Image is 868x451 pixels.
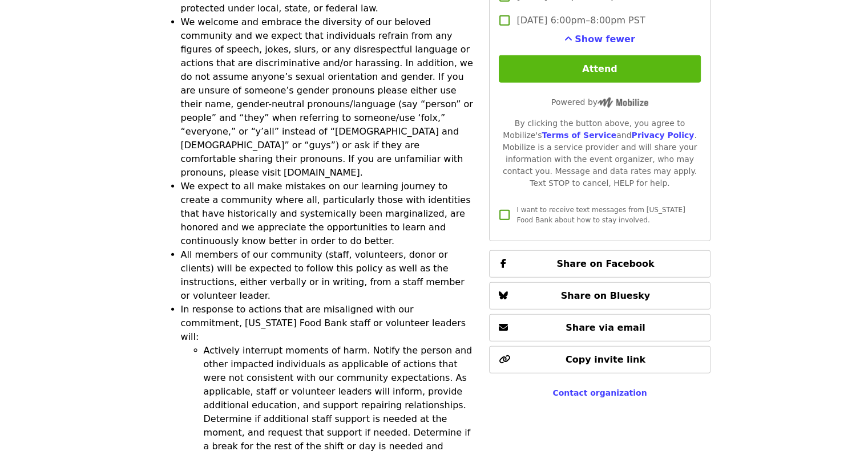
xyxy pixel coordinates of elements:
[516,206,685,224] span: I want to receive text messages from [US_STATE] Food Bank about how to stay involved.
[489,282,710,310] button: Share on Bluesky
[489,250,710,278] button: Share on Facebook
[561,290,651,301] span: Share on Bluesky
[552,388,647,397] a: Contact organization
[181,180,476,248] li: We expect to all make mistakes on our learning journey to create a community where all, particula...
[564,32,635,46] button: See more timeslots
[181,15,476,180] li: We welcome and embrace the diversity of our beloved community and we expect that individuals refr...
[516,14,645,27] span: [DATE] 6:00pm–8:00pm PST
[551,97,648,107] span: Powered by
[542,131,616,140] a: Terms of Service
[575,34,635,44] span: Show fewer
[499,55,700,83] button: Attend
[566,322,645,333] span: Share via email
[556,258,654,269] span: Share on Facebook
[597,97,648,108] img: Powered by Mobilize
[489,314,710,342] button: Share via email
[489,346,710,373] button: Copy invite link
[631,131,694,140] a: Privacy Policy
[499,117,700,189] div: By clicking the button above, you agree to Mobilize's and . Mobilize is a service provider and wi...
[566,354,645,365] span: Copy invite link
[181,248,476,303] li: All members of our community (staff, volunteers, donor or clients) will be expected to follow thi...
